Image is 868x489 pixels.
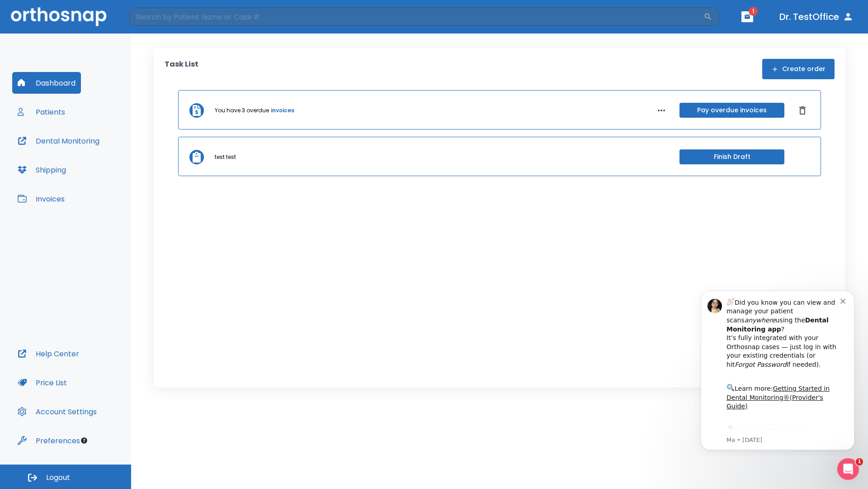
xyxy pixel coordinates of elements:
[12,343,85,364] button: Help Center
[271,106,294,115] a: invoices
[837,458,859,480] iframe: Intercom live chat
[687,283,868,455] iframe: Intercom notifications message
[12,430,85,451] button: Preferences
[39,153,153,162] p: Message from Ma, sent 8w ago
[215,106,269,115] p: You have 3 overdue
[679,149,784,164] button: Finish Draft
[165,59,198,79] p: Task List
[776,9,857,25] button: Dr. TestOffice
[12,372,72,393] button: Price List
[39,142,153,188] div: Download the app: | ​ Let us know if you need help getting started!
[39,144,120,161] a: App Store
[749,7,758,16] span: 1
[215,153,236,161] p: test test
[795,103,810,118] button: Dismiss
[12,101,71,123] button: Patients
[12,72,81,94] button: Dashboard
[46,473,70,483] span: Logout
[129,8,703,26] input: Search by Patient Name or Case #
[856,458,863,465] span: 1
[12,188,70,210] button: Invoices
[12,401,102,422] button: Account Settings
[762,59,835,79] button: Create order
[11,7,107,26] img: Orthosnap
[12,130,105,152] button: Dental Monitoring
[12,159,71,181] button: Shipping
[80,436,88,445] div: Tooltip anchor
[679,103,784,118] button: Pay overdue invoices
[153,14,160,21] button: Dismiss notification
